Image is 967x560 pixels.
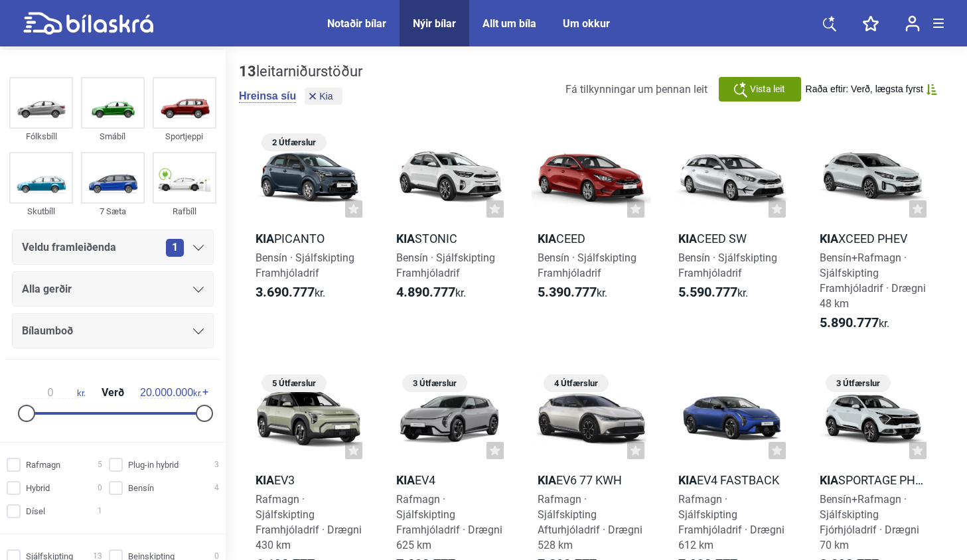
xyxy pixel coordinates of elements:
span: 4 Útfærslur [550,374,602,392]
div: Rafbíll [153,204,216,219]
h2: Ceed SW [672,231,792,246]
span: Fá tilkynningar um þennan leit [565,83,707,96]
span: Bensín+Rafmagn · Sjálfskipting Framhjóladrif · Drægni 48 km [820,251,926,310]
b: 5.890.777 [820,315,879,330]
b: Kia [256,473,274,487]
span: 1 [98,504,102,518]
span: Bensín [128,481,154,495]
b: Kia [538,232,556,245]
span: 0 [98,481,102,495]
b: Kia [396,473,415,487]
span: 1 [166,239,184,257]
span: Raða eftir: Verð, lægsta fyrst [806,84,923,95]
span: Bensín · Sjálfskipting Framhjóladrif [538,251,636,279]
div: Smábíl [81,129,145,144]
div: Fólksbíll [9,129,73,144]
span: Vista leit [750,82,785,96]
b: Kia [396,232,415,245]
button: Kia [305,88,342,105]
span: Rafmagn · Sjálfskipting Framhjóladrif · Drægni 612 km [678,493,784,551]
h2: Stonic [390,231,510,246]
b: 4.890.777 [396,284,455,300]
b: 13 [239,63,256,80]
span: 3 Útfærslur [409,374,461,392]
b: 5.590.777 [678,284,737,300]
h2: EV4 [390,472,510,488]
a: Nýir bílar [413,17,456,30]
div: Sportjeppi [153,129,216,144]
span: Rafmagn · Sjálfskipting Afturhjóladrif · Drægni 528 km [538,493,642,551]
span: Hybrid [26,481,50,495]
span: Rafmagn · Sjálfskipting Framhjóladrif · Drægni 625 km [396,493,502,551]
b: Kia [678,473,697,487]
h2: EV6 77 kWh [532,472,651,488]
span: 5 [98,458,102,472]
button: Raða eftir: Verð, lægsta fyrst [806,84,937,95]
a: Um okkur [563,17,610,30]
span: Rafmagn [26,458,60,472]
span: kr. [538,285,607,301]
span: 3 Útfærslur [832,374,884,392]
h2: Sportage PHEV [814,472,933,488]
a: 2 ÚtfærslurKiaPicantoBensín · SjálfskiptingFramhjóladrif3.690.777kr. [250,129,369,343]
span: Bílaumboð [22,322,73,340]
span: kr. [678,285,748,301]
b: 5.390.777 [538,284,597,300]
span: kr. [396,285,466,301]
span: kr. [820,315,889,331]
h2: XCeed PHEV [814,231,933,246]
a: KiaCeed SWBensín · SjálfskiptingFramhjóladrif5.590.777kr. [672,129,792,343]
span: Bensín · Sjálfskipting Framhjóladrif [256,251,354,279]
span: kr. [256,285,325,301]
a: Allt um bíla [483,17,536,30]
span: 5 Útfærslur [268,374,320,392]
span: 3 [214,458,219,472]
span: Plug-in hybrid [128,458,179,472]
span: 2 Útfærslur [268,133,320,151]
div: leitarniðurstöður [239,63,362,80]
span: Verð [98,387,127,398]
span: kr. [140,387,202,399]
h2: Picanto [250,231,369,246]
span: Bensín · Sjálfskipting Framhjóladrif [678,251,777,279]
a: KiaCeedBensín · SjálfskiptingFramhjóladrif5.390.777kr. [532,129,651,343]
b: 3.690.777 [256,284,315,300]
span: Alla gerðir [22,280,72,299]
b: Kia [820,473,838,487]
div: Skutbíll [9,204,73,219]
a: KiaXCeed PHEVBensín+Rafmagn · SjálfskiptingFramhjóladrif · Drægni 48 km5.890.777kr. [814,129,933,343]
h2: EV3 [250,472,369,488]
span: Veldu framleiðenda [22,238,116,257]
span: Rafmagn · Sjálfskipting Framhjóladrif · Drægni 430 km [256,493,362,551]
span: Bensín+Rafmagn · Sjálfskipting Fjórhjóladrif · Drægni 70 km [820,493,919,551]
div: 7 Sæta [81,204,145,219]
b: Kia [538,473,556,487]
span: Bensín · Sjálfskipting Framhjóladrif [396,251,495,279]
button: Hreinsa síu [239,90,296,103]
a: KiaStonicBensín · SjálfskiptingFramhjóladrif4.890.777kr. [390,129,510,343]
h2: EV4 Fastback [672,472,792,488]
b: Kia [678,232,697,245]
b: Kia [820,232,838,245]
h2: Ceed [532,231,651,246]
span: kr. [24,387,86,399]
span: 4 [214,481,219,495]
span: Dísel [26,504,45,518]
b: Kia [256,232,274,245]
a: Notaðir bílar [327,17,386,30]
img: user-login.svg [905,15,920,32]
span: Kia [319,92,333,101]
